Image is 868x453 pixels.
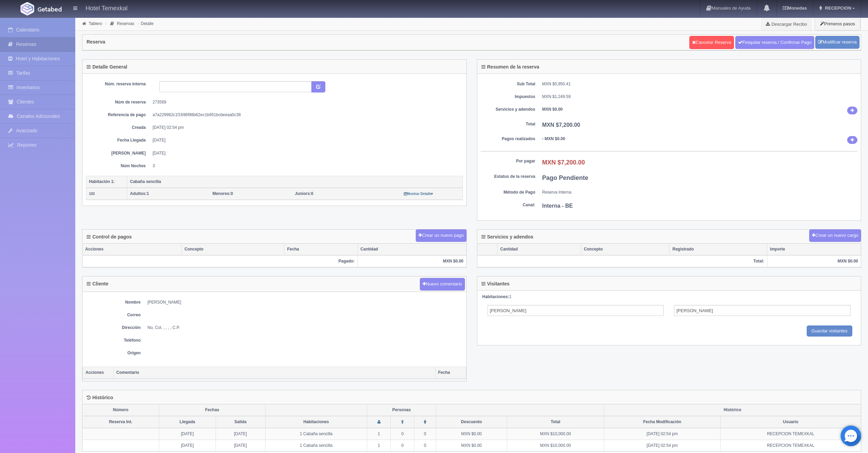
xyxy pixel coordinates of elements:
[91,99,146,105] dt: Núm de reserva
[542,189,858,195] dd: Reserva Interna
[367,404,436,416] th: Personas
[147,299,463,305] dd: [PERSON_NAME]
[86,299,141,305] dt: Nombre
[735,36,814,49] a: Finiquitar reserva / Confirmar Pago
[295,191,311,196] strong: Juniors:
[542,94,858,100] dd: MXN $1,249.59
[136,20,155,27] li: Detalle
[91,163,146,169] dt: Núm Noches
[481,64,540,70] h4: Resumen de la reserva
[86,350,141,356] dt: Origen
[435,367,466,379] th: Fecha
[130,191,147,196] strong: Adultos:
[117,21,134,26] a: Reservas
[823,5,851,11] span: RECEPCION
[809,229,861,242] button: Crear un nuevo cargo
[147,325,463,331] dd: No, Col. , , , , C.P.
[481,234,533,240] h4: Servicios y adendos
[153,125,458,131] dd: [DATE] 02:54 pm
[542,107,563,112] b: MXN $0.00
[216,440,265,452] td: [DATE]
[436,440,507,452] td: MXN $0.00
[153,163,458,169] dd: 3
[358,255,466,267] th: MXN $0.00
[153,99,458,105] dd: 273569
[87,64,127,70] h4: Detalle General
[91,112,146,118] dt: Referencia de pago
[720,440,861,452] td: RECEPCION TEMEXKAL
[82,244,182,255] th: Acciones
[481,281,510,286] h4: Visitantes
[507,416,604,428] th: Total
[416,229,466,242] button: Crear un nuevo pago
[38,7,62,12] img: Getabed
[481,189,535,195] dt: Método de Pago
[720,416,861,428] th: Usuario
[216,416,265,428] th: Salida
[89,179,115,184] b: Habitación 1:
[153,112,458,118] dd: a7a229982c1f1696f98b62ec1b951bcbeeaa0c38
[604,404,861,416] th: Histórico
[436,416,507,428] th: Descuento
[604,440,720,452] td: [DATE] 02:54 pm
[91,81,146,87] dt: Núm. reserva interna
[89,21,102,26] a: Tablero
[507,440,604,452] td: MXN $10,000.00
[420,278,465,291] button: Nuevo comentario
[87,39,105,45] h4: Reserva
[815,17,860,30] button: Primeros pasos
[367,428,391,440] td: 1
[82,404,159,416] th: Número
[91,137,146,143] dt: Fecha Llegada
[542,174,588,181] b: Pago Pendiente
[284,244,358,255] th: Fecha
[436,428,507,440] td: MXN $0.00
[86,3,128,12] h4: Hotel Temexkal
[89,192,95,196] small: 103
[604,428,720,440] td: [DATE] 02:54 pm
[482,294,509,299] strong: Habitaciones:
[767,255,861,267] th: MXN $0.00
[295,191,313,196] span: 0
[542,81,858,87] dd: MXN $5,950.41
[720,428,861,440] td: RECEPCION TEMEXKAL
[481,136,535,142] dt: Pagos realizados
[87,234,132,240] h4: Control de pagos
[404,191,433,196] a: Mostrar Detalle
[391,428,414,440] td: 0
[86,338,141,343] dt: Teléfono
[414,428,436,440] td: 0
[391,440,414,452] td: 0
[481,202,535,208] dt: Canal:
[807,326,853,337] input: Guardar visitantes
[481,158,535,164] dt: Por pagar
[86,325,141,331] dt: Dirección
[86,312,141,318] dt: Correo
[670,244,767,255] th: Registrado
[542,136,565,141] b: - MXN $0.00
[159,416,216,428] th: Llegada
[815,36,859,49] a: Modificar reserva
[542,203,573,209] b: Interna - BE
[358,244,466,255] th: Cantidad
[689,36,734,49] a: Cancelar Reserva
[265,440,367,452] td: 1 Cabaña sencilla
[91,125,146,131] dt: Creada
[414,440,436,452] td: 0
[159,440,216,452] td: [DATE]
[265,416,367,428] th: Habitaciones
[542,122,580,128] b: MXN $7,200.00
[212,191,231,196] strong: Menores:
[182,244,284,255] th: Concepto
[507,428,604,440] td: MXN $10,000.00
[767,244,861,255] th: Importe
[82,416,159,428] th: Reserva Int.
[82,255,358,267] th: Pagado:
[481,94,535,100] dt: Impuestos
[114,367,436,379] th: Comentario
[674,305,851,316] input: Apellidos del Adulto
[159,404,265,416] th: Fechas
[482,294,856,300] div: 1
[604,416,720,428] th: Fecha Modificación
[212,191,233,196] span: 0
